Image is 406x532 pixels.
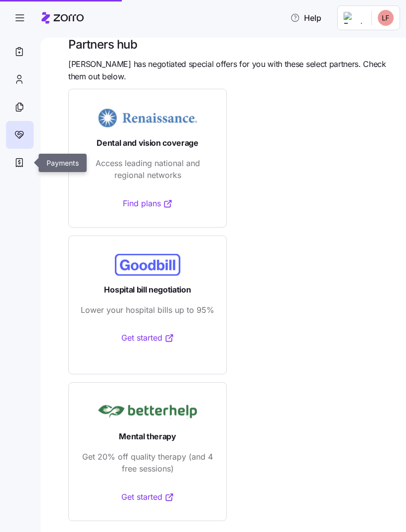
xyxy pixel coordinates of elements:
[378,10,394,26] img: bb9624ff15ae536fe5da0a1d915c409a
[97,137,199,149] span: Dental and vision coverage
[81,451,214,475] span: Get 20% off quality therapy (and 4 free sessions)
[121,332,174,344] a: Get started
[121,491,174,503] a: Get started
[104,284,191,296] span: Hospital bill negotiation
[282,8,329,28] button: Help
[68,58,392,83] span: [PERSON_NAME] has negotiated special offers for you with these select partners. Check them out be...
[344,12,363,24] img: Employer logo
[123,197,173,210] a: Find plans
[290,12,321,24] span: Help
[81,157,214,182] span: Access leading national and regional networks
[81,304,214,316] span: Lower your hospital bills up to 95%
[68,37,392,52] h1: Partners hub
[119,430,176,443] span: Mental therapy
